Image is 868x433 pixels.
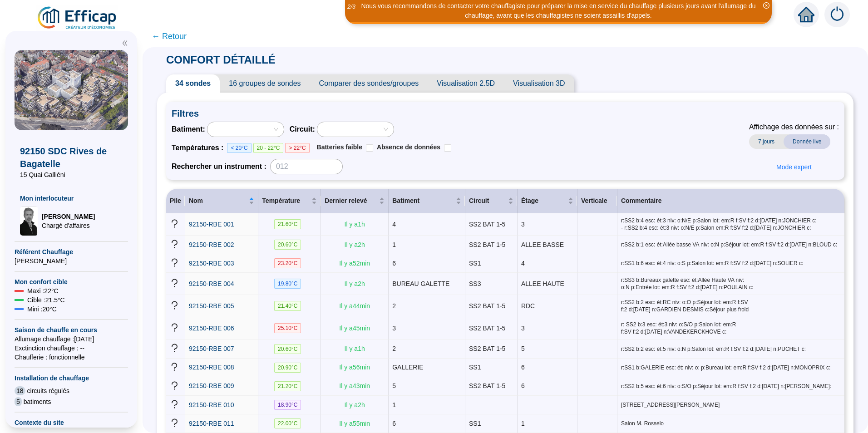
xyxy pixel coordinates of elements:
[189,302,234,310] span: 92150-RBE 005
[749,122,839,133] span: Affichage des données sur :
[20,145,123,170] span: 92150 SDC Rives de Bagatelle
[290,124,315,135] span: Circuit :
[274,279,301,289] span: 19.80 °C
[189,260,234,267] span: 92150-RBE 003
[392,196,454,206] span: Batiment
[469,280,481,287] span: SS3
[189,401,234,408] span: 92150-RBE 010
[285,143,309,153] span: > 22°C
[258,189,321,213] th: Température
[170,300,179,310] span: question
[784,134,830,149] span: Donnée live
[274,418,301,428] span: 22.00 °C
[42,212,95,221] span: [PERSON_NAME]
[189,325,234,332] span: 92150-RBE 006
[189,345,234,352] span: 92150-RBE 007
[189,382,234,389] span: 92150-RBE 009
[170,323,179,332] span: question
[428,74,504,93] span: Visualisation 2.5D
[621,345,841,353] span: r:SS2 b:2 esc: ét:5 niv: o:N p:Salon lot: em:R f:SV f:2 d:[DATE] n:PUCHET c:
[469,325,505,332] span: SS2 BAT 1-5
[345,345,365,352] span: Il y a 1 h
[274,381,301,391] span: 21.20 °C
[621,383,841,390] span: r:SS2 b:5 esc: ét:6 niv: o:S/O p:Séjour lot: em:R f:SV f:2 d:[DATE] n:[PERSON_NAME]:
[15,344,128,353] span: Exctinction chauffage : --
[621,364,841,371] span: r:SS1 b:GALERIE esc: ét: niv: o: p:Bureau lot: em:R f:SV f:2 d:[DATE] n:MONOPRIX c:
[521,420,525,427] span: 1
[798,6,814,23] span: home
[172,124,205,135] span: Batiment :
[27,286,59,295] span: Maxi : 22 °C
[172,143,227,153] span: Températures :
[621,321,841,335] span: r: SS2 b:3 esc: ét:3 niv: o:S/O p:Salon lot: em:R f:SV f:2 d:[DATE] n:VANDEKERCKHOVE c:
[325,196,377,206] span: Dernier relevé
[189,301,234,311] a: 92150-RBE 005
[392,260,396,267] span: 6
[189,240,234,250] a: 92150-RBE 002
[621,401,841,408] span: [STREET_ADDRESS][PERSON_NAME]
[469,364,481,371] span: SS1
[763,2,769,9] span: close-circle
[621,217,841,231] span: r:SS2 b:4 esc: ét:3 niv: o:N/E p:Salon lot: em:R f:SV f:2 d:[DATE] n:JONCHIER c: - r:SS2 b:4 esc:...
[317,143,362,151] span: Batteries faible
[345,280,365,287] span: Il y a 2 h
[270,159,343,174] input: 012
[189,364,234,371] span: 92150-RBE 008
[339,302,370,310] span: Il y a 44 min
[321,189,389,213] th: Dernier relevé
[621,420,841,427] span: Salon M. Rosselo
[170,258,179,267] span: question
[274,344,301,354] span: 20.60 °C
[15,277,128,286] span: Mon confort cible
[189,420,234,427] span: 92150-RBE 011
[172,161,266,172] span: Rechercher un instrument :
[347,3,355,10] i: 2 / 3
[170,219,179,228] span: question
[15,335,128,344] span: Allumage chauffage : [DATE]
[617,189,844,213] th: Commentaire
[274,258,301,268] span: 23.20 °C
[392,325,396,332] span: 3
[345,401,365,408] span: Il y a 2 h
[15,386,25,395] span: 18
[42,221,95,230] span: Chargé d'affaires
[392,364,423,371] span: GALLERIE
[621,276,841,291] span: r:SS3 b:Bureaux galette esc: ét:Allée Haute VA niv: o:N p:Entrée lot: em:R f:SV f:2 d:[DATE] n:PO...
[392,420,396,427] span: 6
[392,345,396,352] span: 2
[392,382,396,389] span: 5
[170,418,179,428] span: question
[469,241,505,248] span: SS2 BAT 1-5
[189,400,234,410] a: 92150-RBE 010
[15,397,22,406] span: 5
[377,143,440,151] span: Absence de données
[20,170,123,179] span: 15 Quai Galliéni
[469,221,505,228] span: SS2 BAT 1-5
[170,197,181,204] span: Pile
[621,241,841,248] span: r:SS2 b:1 esc: ét:Allée basse VA niv: o:N p:Séjour lot: em:R f:SV f:2 d:[DATE] n:BLOUD c:
[392,401,396,408] span: 1
[189,363,234,372] a: 92150-RBE 008
[769,160,819,174] button: Mode expert
[253,143,284,153] span: 20 - 22°C
[172,107,839,120] span: Filtres
[392,302,396,310] span: 2
[15,353,128,362] span: Chaufferie : fonctionnelle
[274,363,301,373] span: 20.90 °C
[274,240,301,250] span: 20.60 °C
[220,74,310,93] span: 16 groupes de sondes
[776,162,812,172] span: Mode expert
[339,382,370,389] span: Il y a 43 min
[521,345,525,352] span: 5
[346,1,770,20] div: Nous vous recommandons de contacter votre chauffagiste pour préparer la mise en service du chauff...
[15,256,128,266] span: [PERSON_NAME]
[170,399,179,409] span: question
[189,220,234,229] a: 92150-RBE 001
[339,260,370,267] span: Il y a 52 min
[339,325,370,332] span: Il y a 45 min
[185,189,258,213] th: Nom
[521,364,525,371] span: 6
[227,143,251,153] span: < 20°C
[122,40,128,46] span: double-left
[189,419,234,428] a: 92150-RBE 011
